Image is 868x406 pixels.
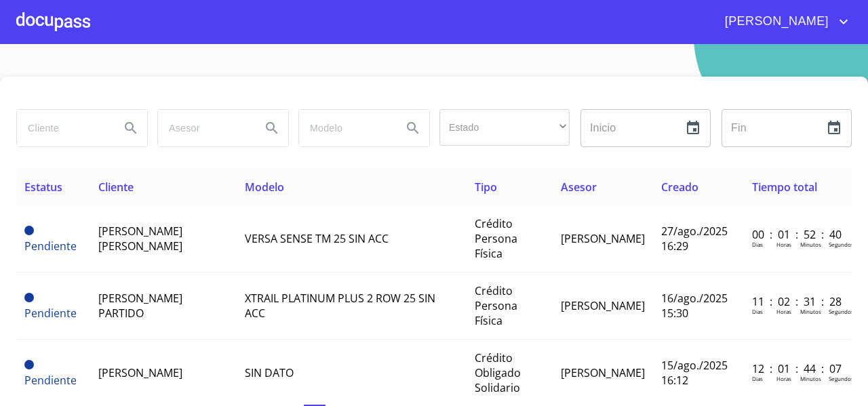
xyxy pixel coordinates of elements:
span: Pendiente [24,226,34,235]
span: 15/ago./2025 16:12 [661,358,728,388]
span: Crédito Obligado Solidario [475,350,521,395]
div: ​ [439,109,570,146]
span: Modelo [245,180,284,195]
p: 11 : 02 : 31 : 28 [752,294,844,309]
span: VERSA SENSE TM 25 SIN ACC [245,231,389,246]
button: Search [256,112,288,144]
p: Horas [776,308,791,315]
p: 00 : 01 : 52 : 40 [752,227,844,242]
span: Tipo [475,180,497,195]
p: Horas [776,241,791,248]
button: Search [115,112,147,144]
p: Dias [752,241,763,248]
span: XTRAIL PLATINUM PLUS 2 ROW 25 SIN ACC [245,291,435,321]
span: SIN DATO [245,365,294,380]
p: Minutos [800,241,821,248]
p: Horas [776,375,791,382]
p: 12 : 01 : 44 : 07 [752,361,844,376]
input: search [17,110,109,146]
span: Crédito Persona Física [475,283,517,328]
span: Tiempo total [752,180,817,195]
span: [PERSON_NAME] PARTIDO [98,291,182,321]
span: Crédito Persona Física [475,216,517,261]
span: [PERSON_NAME] [561,298,645,313]
span: Pendiente [24,293,34,302]
p: Dias [752,375,763,382]
span: [PERSON_NAME] [98,365,182,380]
span: 16/ago./2025 15:30 [661,291,728,321]
p: Minutos [800,308,821,315]
span: [PERSON_NAME] [561,365,645,380]
span: Pendiente [24,239,77,253]
button: Search [397,112,429,144]
p: Dias [752,308,763,315]
span: Cliente [98,180,134,195]
span: Pendiente [24,360,34,369]
span: [PERSON_NAME] [715,11,835,33]
input: search [299,110,391,146]
span: [PERSON_NAME] [561,231,645,246]
span: Creado [661,180,698,195]
span: 27/ago./2025 16:29 [661,224,728,253]
span: Pendiente [24,306,77,321]
p: Segundos [829,241,854,248]
p: Segundos [829,375,854,382]
p: Minutos [800,375,821,382]
span: Estatus [24,180,62,195]
span: [PERSON_NAME] [PERSON_NAME] [98,224,182,253]
span: Pendiente [24,373,77,388]
span: Asesor [561,180,597,195]
button: account of current user [715,11,852,33]
p: Segundos [829,308,854,315]
input: search [158,110,250,146]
